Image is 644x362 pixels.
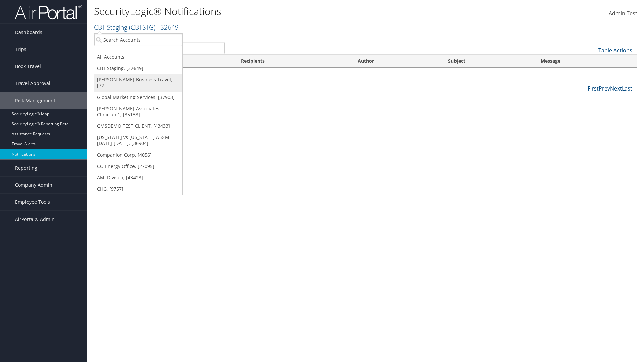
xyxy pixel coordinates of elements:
[94,172,182,183] a: AMI Divison, [43423]
[94,183,182,195] a: CHG, [9757]
[94,149,182,161] a: Companion Corp, [4056]
[15,58,41,75] span: Book Travel
[235,55,352,68] th: Recipients: activate to sort column ascending
[15,75,50,92] span: Travel Approval
[94,92,182,103] a: Global Marketing Services, [37903]
[94,161,182,172] a: CO Energy Office, [27095]
[599,85,610,92] a: Prev
[535,55,637,68] th: Message: activate to sort column ascending
[610,85,622,92] a: Next
[129,23,155,32] span: ( CBTSTG )
[15,160,37,176] span: Reporting
[15,92,55,109] span: Risk Management
[15,24,42,41] span: Dashboards
[15,211,55,228] span: AirPortal® Admin
[442,55,535,68] th: Subject: activate to sort column ascending
[609,3,637,24] a: Admin Test
[15,194,50,210] span: Employee Tools
[94,74,182,92] a: [PERSON_NAME] Business Travel, [72]
[352,55,442,68] th: Author: activate to sort column ascending
[588,85,599,92] a: First
[598,47,632,54] a: Table Actions
[622,85,632,92] a: Last
[94,34,182,46] input: Search Accounts
[15,4,82,20] img: airportal-logo.png
[15,41,26,58] span: Trips
[94,68,637,80] td: No data available in table
[94,63,182,74] a: CBT Staging, [32649]
[15,177,52,193] span: Company Admin
[155,23,181,32] span: , [ 32649 ]
[94,132,182,149] a: [US_STATE] vs [US_STATE] A & M [DATE]-[DATE], [36904]
[94,103,182,120] a: [PERSON_NAME] Associates - Clinician 1, [35133]
[609,10,637,17] span: Admin Test
[94,51,182,63] a: All Accounts
[94,4,456,18] h1: SecurityLogic® Notifications
[94,23,181,32] a: CBT Staging
[94,120,182,132] a: GMSDEMO TEST CLIENT, [43433]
